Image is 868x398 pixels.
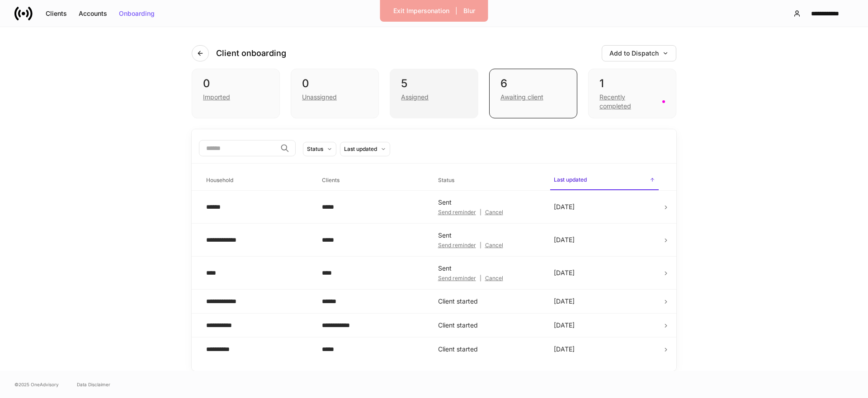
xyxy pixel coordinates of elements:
h6: Last updated [554,175,587,184]
div: Unassigned [302,93,337,102]
div: | [438,275,539,282]
div: | [438,242,539,249]
div: Clients [46,10,67,17]
button: Cancel [485,275,503,282]
div: Cancel [485,243,503,248]
div: Send reminder [438,243,476,248]
button: Accounts [73,6,113,21]
div: Cancel [485,276,503,281]
button: Clients [40,6,73,21]
div: Accounts [79,10,107,17]
div: 5 [401,76,467,91]
div: 1Recently completed [588,69,676,118]
h6: Clients [322,176,340,184]
a: Data Disclaimer [77,381,110,388]
div: Send reminder [438,276,476,281]
div: 6 [500,76,566,91]
div: 1 [599,76,665,91]
div: Awaiting client [500,93,543,102]
div: 0 [203,76,269,91]
div: 5Assigned [390,69,478,118]
div: Cancel [485,210,503,215]
button: Cancel [485,242,503,249]
td: Client started [431,290,547,314]
div: Recently completed [599,93,657,111]
div: Sent [438,198,539,207]
div: Sent [438,231,539,240]
div: Imported [203,93,230,102]
td: [DATE] [547,224,662,257]
button: Status [303,142,336,156]
div: Add to Dispatch [609,50,669,56]
td: [DATE] [547,290,662,314]
div: Status [307,145,323,153]
td: [DATE] [547,257,662,290]
h4: Client onboarding [216,48,286,59]
span: Last updated [550,171,659,190]
div: Exit Impersonation [393,8,449,14]
td: [DATE] [547,337,662,361]
div: Sent [438,264,539,273]
div: | [438,209,539,216]
button: Send reminder [438,275,476,282]
button: Send reminder [438,209,476,216]
td: Client started [431,314,547,337]
div: 0Unassigned [291,69,379,118]
td: [DATE] [547,314,662,337]
span: Household [203,171,311,190]
button: Exit Impersonation [387,4,455,18]
td: [DATE] [547,191,662,224]
td: Client started [431,337,547,361]
h6: Status [438,176,454,184]
button: Cancel [485,209,503,216]
div: Blur [463,8,475,14]
div: Last updated [344,145,377,153]
div: 0 [302,76,368,91]
span: © 2025 OneAdvisory [14,381,59,388]
button: Blur [458,4,481,18]
button: Last updated [340,142,390,156]
span: Status [434,171,543,190]
button: Send reminder [438,242,476,249]
div: Assigned [401,93,429,102]
button: Add to Dispatch [602,45,676,61]
div: Send reminder [438,210,476,215]
button: Onboarding [113,6,160,21]
h6: Household [206,176,233,184]
div: 0Imported [192,69,280,118]
span: Clients [318,171,427,190]
div: Onboarding [119,10,155,17]
div: 6Awaiting client [489,69,577,118]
